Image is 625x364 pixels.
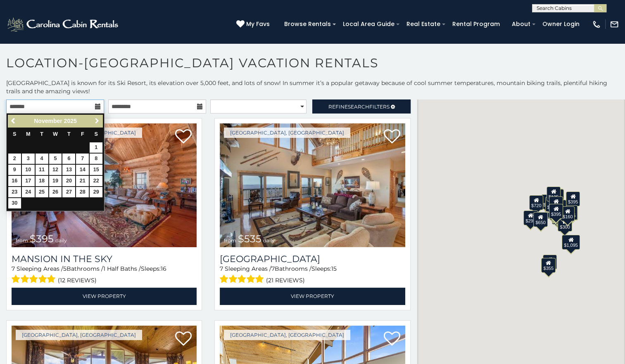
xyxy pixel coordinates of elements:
span: 5 [63,265,67,272]
div: Sleeping Areas / Bathrooms / Sleeps: [220,265,405,286]
img: Southern Star Lodge [220,123,405,247]
a: Previous [9,116,19,126]
span: My Favs [246,20,270,28]
a: 2 [8,154,21,164]
a: [GEOGRAPHIC_DATA], [GEOGRAPHIC_DATA] [16,330,142,340]
div: $720 [529,195,543,210]
div: $425 [545,196,559,211]
span: $535 [238,233,261,245]
a: 18 [36,176,48,186]
a: 28 [76,187,89,197]
span: (12 reviews) [58,275,97,286]
span: 7 [271,265,275,272]
a: Real Estate [402,18,444,31]
a: 4 [36,154,48,164]
a: 12 [49,165,62,175]
a: Rental Program [448,18,504,31]
div: $300 [558,217,572,232]
span: Tuesday [40,131,43,137]
span: Previous [10,118,17,124]
div: $225 [543,255,557,269]
a: 6 [62,154,75,164]
a: Add to favorites [384,331,400,348]
a: 19 [49,176,62,186]
div: $295 [523,210,537,225]
img: mail-regular-white.png [610,20,619,29]
span: 7 [220,265,223,272]
a: 24 [22,187,35,197]
div: $545 [550,205,564,220]
a: Add to favorites [384,128,400,146]
a: 5 [49,154,62,164]
a: 10 [22,165,35,175]
a: 23 [8,187,21,197]
a: 8 [90,154,102,164]
div: Sleeping Areas / Bathrooms / Sleeps: [12,265,197,286]
span: 1 Half Baths / [103,265,141,272]
a: 30 [8,198,21,208]
a: Owner Login [538,18,584,31]
div: $1,095 [562,235,580,250]
span: 7 [12,265,15,272]
a: [GEOGRAPHIC_DATA] [220,253,405,265]
h3: Southern Star Lodge [220,253,405,265]
a: 14 [76,165,89,175]
span: Next [94,118,100,124]
div: $125 [547,186,561,201]
span: November [34,118,62,124]
a: 26 [49,187,62,197]
span: Monday [26,131,31,137]
div: $650 [533,212,547,227]
div: $395 [566,191,580,206]
span: 16 [161,265,166,272]
span: 15 [331,265,337,272]
a: RefineSearchFilters [312,99,410,113]
a: View Property [12,288,197,305]
a: 9 [8,165,21,175]
span: Search [348,104,369,110]
a: 20 [62,176,75,186]
span: daily [263,237,275,243]
span: Thursday [67,131,71,137]
a: 3 [22,154,35,164]
span: Saturday [95,131,98,137]
a: 17 [22,176,35,186]
a: View Property [220,288,405,305]
a: [GEOGRAPHIC_DATA], [GEOGRAPHIC_DATA] [224,330,350,340]
a: 21 [76,176,89,186]
a: 7 [76,154,89,164]
a: 11 [36,165,48,175]
div: $265 [549,189,563,204]
h3: Mansion In The Sky [12,253,197,265]
a: About [508,18,535,31]
a: 25 [36,187,48,197]
a: Add to favorites [175,128,192,146]
div: $435 [563,205,577,220]
span: from [224,237,236,243]
span: $395 [30,233,54,245]
span: Sunday [13,131,16,137]
span: Wednesday [53,131,58,137]
a: Browse Rentals [280,18,335,31]
div: $160 [561,206,575,221]
img: phone-regular-white.png [592,20,601,29]
span: daily [55,237,67,243]
span: from [16,237,28,243]
a: 1 [90,142,102,153]
a: My Favs [236,20,272,29]
span: (21 reviews) [266,275,305,286]
a: 15 [90,165,102,175]
span: Friday [81,131,84,137]
a: Add to favorites [175,331,192,348]
a: Next [92,116,102,126]
a: Local Area Guide [339,18,399,31]
span: Refine Filters [328,104,390,110]
div: $355 [541,258,555,272]
a: 27 [62,187,75,197]
div: $395 [549,203,563,218]
div: $430 [563,205,577,220]
div: $180 [549,196,563,211]
span: 2025 [64,118,77,124]
a: Southern Star Lodge from $535 daily [220,123,405,247]
a: 16 [8,176,21,186]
